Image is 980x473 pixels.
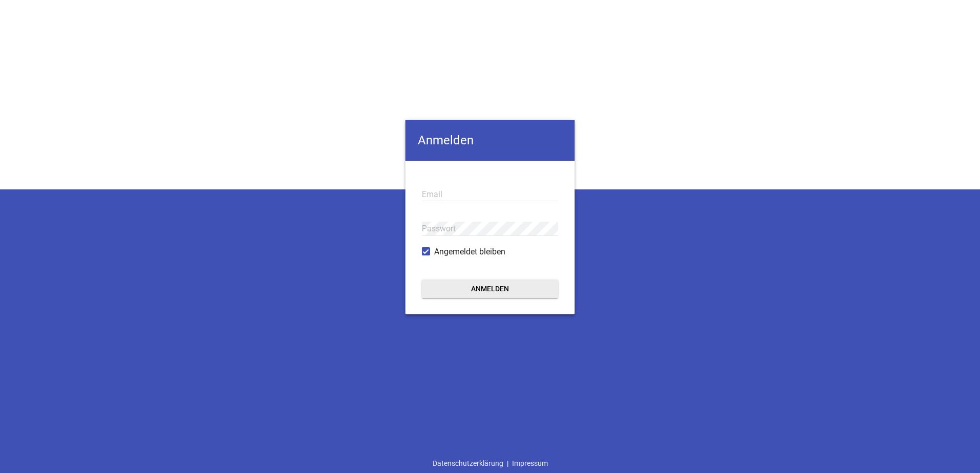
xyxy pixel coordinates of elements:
[429,454,507,473] a: Datenschutzerklärung
[422,279,558,298] button: Anmelden
[405,120,575,161] h4: Anmelden
[508,454,552,473] a: Impressum
[434,246,505,258] span: Angemeldet bleiben
[429,454,552,473] div: |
